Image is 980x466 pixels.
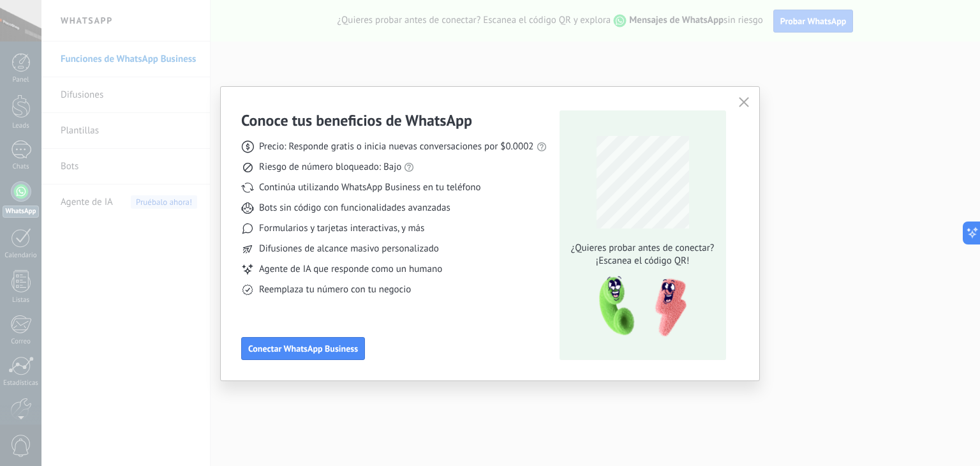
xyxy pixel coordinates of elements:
h3: Conoce tus beneficios de WhatsApp [241,110,472,130]
span: Reemplaza tu número con tu negocio [259,283,411,296]
span: Precio: Responde gratis o inicia nuevas conversaciones por $0.0002 [259,140,534,153]
span: ¿Quieres probar antes de conectar? [567,242,718,255]
span: Agente de IA que responde como un humano [259,263,442,276]
span: Continúa utilizando WhatsApp Business en tu teléfono [259,181,480,194]
span: Difusiones de alcance masivo personalizado [259,243,439,255]
span: Bots sin código con funcionalidades avanzadas [259,202,450,214]
img: qr-pic-1x.png [588,273,689,341]
span: ¡Escanea el código QR! [567,255,718,267]
span: Formularios y tarjetas interactivas, y más [259,222,424,235]
span: Conectar WhatsApp Business [248,344,358,353]
span: Riesgo de número bloqueado: Bajo [259,161,401,174]
button: Conectar WhatsApp Business [241,337,365,360]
